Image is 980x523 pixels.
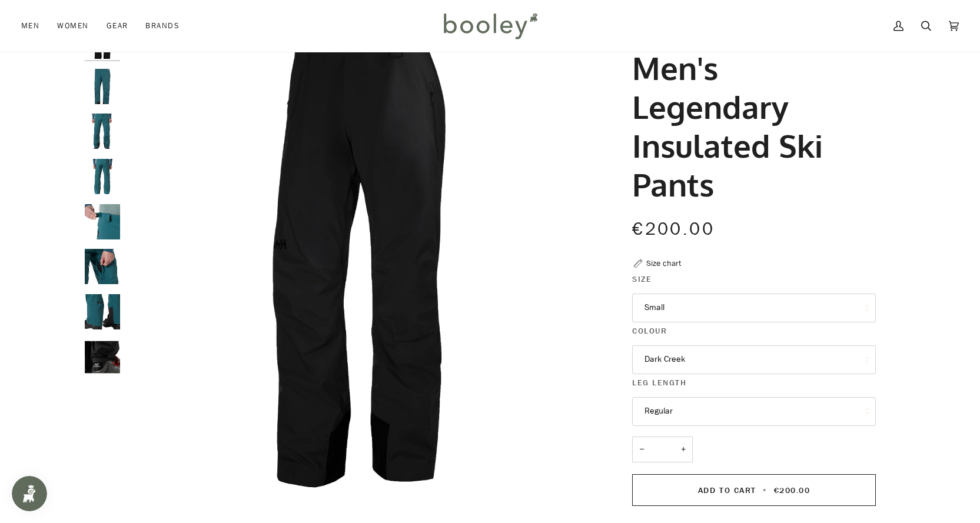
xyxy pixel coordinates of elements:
img: Helly Hansen Men's Legendary Insulated Pants - Booley Galway [85,339,120,375]
div: Helly Hansen Men's Legendary Insulated Pants Black - Booley Galway [126,24,592,489]
img: Helly Hansen Men's Legendary Insulated Pants - Booley Galway [85,204,120,239]
img: Helly Hansen Men's Legendary Insulated Pants - Booley Galway [85,114,120,149]
span: Size [632,273,652,285]
img: Helly Hansen Men&#39;s Legendary Insulated Pants Black - Booley Galway [126,24,592,489]
span: €200.00 [632,217,715,241]
button: + [674,437,693,463]
img: Helly Hansen Men's Legendary Insulated Pants Dark Creek - Booley Galway [85,69,120,104]
img: Booley [438,9,542,43]
span: Colour [632,325,667,337]
span: Brands [145,20,180,32]
input: Quantity [632,437,693,463]
span: Men [21,20,39,32]
img: Helly Hansen Men's Legendary Insulated Pants - Booley Galway [85,159,120,194]
div: Size chart [646,257,681,269]
span: • [759,485,770,496]
button: Add to Cart • €200.00 [632,474,876,506]
h1: Men's Legendary Insulated Ski Pants [632,48,867,204]
button: Dark Creek [632,345,876,374]
button: Small [632,294,876,322]
button: − [632,437,651,463]
img: Helly Hansen Men's Legendary Insulated Pants - Booley Galway [85,249,120,284]
iframe: Button to open loyalty program pop-up [12,476,47,511]
img: Helly Hansen Men's Legendary Insulated Pants - Booley Galway [85,294,120,329]
button: Regular [632,397,876,426]
span: Add to Cart [698,485,756,496]
span: Women [57,20,88,32]
span: Gear [107,20,128,32]
span: Leg Length [632,377,686,389]
span: €200.00 [774,485,810,496]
